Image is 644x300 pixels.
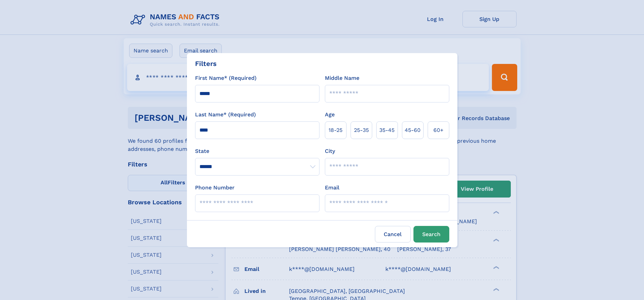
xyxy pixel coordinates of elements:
[325,147,335,155] label: City
[195,74,257,82] label: First Name* (Required)
[433,126,444,134] span: 60+
[405,126,421,134] span: 45‑60
[195,59,217,69] div: Filters
[195,111,256,119] label: Last Name* (Required)
[413,226,449,243] button: Search
[329,126,342,134] span: 18‑25
[195,147,319,155] label: State
[325,74,359,82] label: Middle Name
[354,126,369,134] span: 25‑35
[195,184,235,192] label: Phone Number
[375,226,411,243] label: Cancel
[325,184,339,192] label: Email
[325,111,335,119] label: Age
[379,126,395,134] span: 35‑45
